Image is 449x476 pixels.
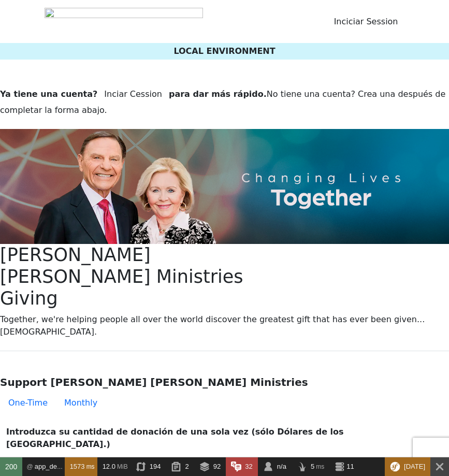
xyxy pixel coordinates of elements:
[97,457,131,476] a: 12.0 MiB
[97,84,169,104] button: Inciar Cession
[213,463,221,470] span: 92
[404,463,425,470] span: [DATE]
[103,463,115,470] span: 12.0
[45,7,203,36] img: kcm-header-logo-es.svg
[117,463,128,470] span: MiB
[258,457,292,476] a: n/a
[327,12,405,32] button: Inciciar Session
[311,463,314,470] span: 5
[329,457,359,476] a: 11
[185,463,189,470] span: 2
[385,457,430,476] a: [DATE]
[26,463,33,470] span: @
[35,463,70,470] span: app_default
[65,457,97,476] a: 1573 ms
[166,457,194,476] a: 2
[226,457,258,476] a: 32
[150,463,161,470] span: 194
[346,463,354,470] span: 11
[86,463,95,470] span: ms
[194,457,226,476] a: 92
[70,463,85,470] span: 1573
[385,457,430,476] div: This Symfony version will only receive security fixes.
[277,463,286,470] span: n/a
[6,427,344,449] strong: Introduzca su cantidad de donación de una sola vez (sólo Dólares de los [GEOGRAPHIC_DATA].)
[292,457,329,476] a: 5 ms
[316,463,324,470] span: ms
[173,46,275,56] span: LOCAL ENVIRONMENT
[56,393,106,413] button: Monthly
[245,463,252,470] span: 32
